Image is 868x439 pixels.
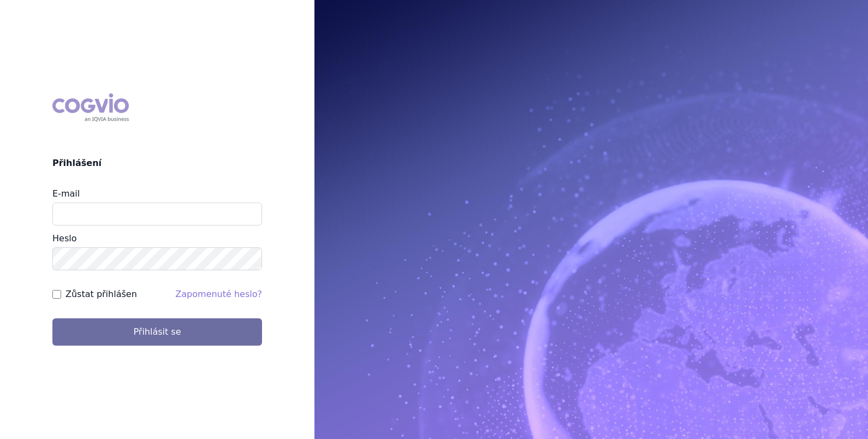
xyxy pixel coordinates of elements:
a: Zapomenuté heslo? [175,289,262,299]
div: COGVIO [52,93,129,122]
button: Přihlásit se [52,318,262,346]
h2: Přihlášení [52,157,262,170]
label: Heslo [52,233,76,244]
label: Zůstat přihlášen [66,288,137,301]
label: E-mail [52,188,80,199]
